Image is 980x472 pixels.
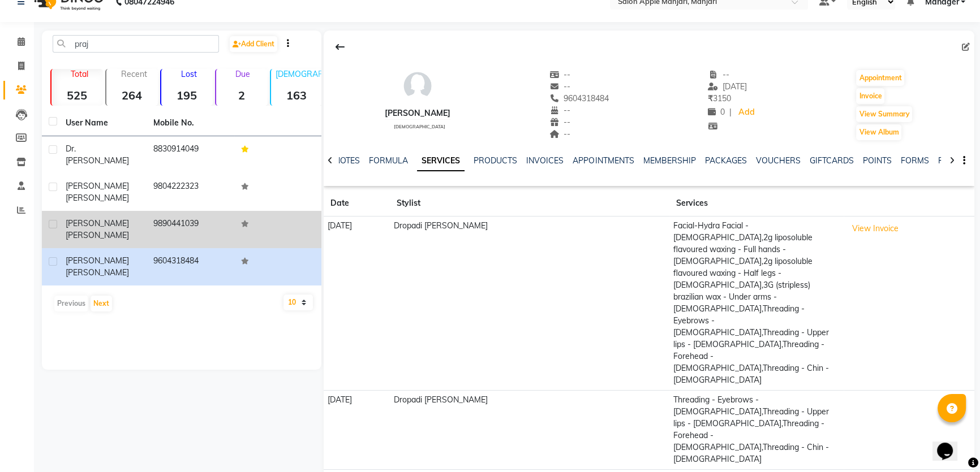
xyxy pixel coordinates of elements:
th: Stylist [390,190,669,216]
td: Threading - Eyebrows - [DEMOGRAPHIC_DATA],Threading - Upper lips - [DEMOGRAPHIC_DATA],Threading -... [669,390,844,469]
img: avatar [401,69,435,103]
span: -- [549,81,571,92]
button: Next [91,296,112,311]
span: [PERSON_NAME] [66,181,129,191]
p: Due [218,69,268,79]
td: Dropadi [PERSON_NAME] [390,216,669,391]
span: -- [549,117,571,127]
a: INVOICES [526,155,564,166]
p: Recent [111,69,158,79]
span: 0 [708,107,725,117]
span: -- [549,105,571,115]
td: Facial-Hydra Facial - [DEMOGRAPHIC_DATA],2g liposoluble flavoured waxing - Full hands - [DEMOGRAP... [669,216,844,391]
th: Mobile No. [147,110,234,136]
p: Total [56,69,103,79]
a: Add [736,105,756,120]
iframe: chat widget [932,427,969,461]
td: 9890441039 [147,211,234,248]
a: VOUCHERS [755,155,800,166]
button: View Album [856,124,901,140]
a: SERVICES [417,151,465,171]
span: [PERSON_NAME] [66,267,129,278]
strong: 2 [216,88,268,102]
a: FORMULA [369,155,408,166]
button: Appointment [856,70,904,86]
th: Date [324,190,390,216]
a: POINTS [862,155,891,166]
div: [PERSON_NAME] [385,107,450,119]
td: [DATE] [324,390,390,469]
span: -- [549,70,571,80]
span: [DATE] [708,81,747,92]
td: [DATE] [324,216,390,391]
input: Search by Name/Mobile/Email/Code [53,35,219,53]
button: Invoice [856,88,884,104]
a: GIFTCARDS [809,155,853,166]
a: PACKAGES [704,155,746,166]
span: | [729,106,732,118]
span: [PERSON_NAME] [66,256,129,266]
strong: 195 [161,88,213,102]
strong: 525 [51,88,103,102]
a: PRODUCTS [474,155,517,166]
p: [DEMOGRAPHIC_DATA] [276,69,323,79]
span: -- [549,129,571,139]
span: [PERSON_NAME] [66,193,129,203]
span: -- [708,70,729,80]
span: [DEMOGRAPHIC_DATA] [394,124,445,129]
button: View Summary [856,106,912,122]
a: FORMS [900,155,929,166]
span: 9604318484 [549,93,609,103]
a: APPOINTMENTS [573,155,634,166]
div: Back to Client [328,36,352,58]
span: 3150 [708,93,731,103]
span: [PERSON_NAME] [66,230,129,240]
td: 9604318484 [147,248,234,285]
p: Lost [166,69,213,79]
span: Dr. [PERSON_NAME] [66,144,129,166]
strong: 163 [271,88,323,102]
th: Services [669,190,844,216]
td: 9804222323 [147,174,234,211]
a: MEMBERSHIP [643,155,695,166]
span: [PERSON_NAME] [66,218,129,228]
button: View Invoice [847,220,904,237]
td: 8830914049 [147,136,234,174]
strong: 264 [106,88,158,102]
a: FAMILY [938,155,965,166]
a: NOTES [334,155,360,166]
span: ₹ [708,93,713,103]
td: Dropadi [PERSON_NAME] [390,390,669,469]
th: User Name [59,110,147,136]
a: Add Client [230,36,277,52]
